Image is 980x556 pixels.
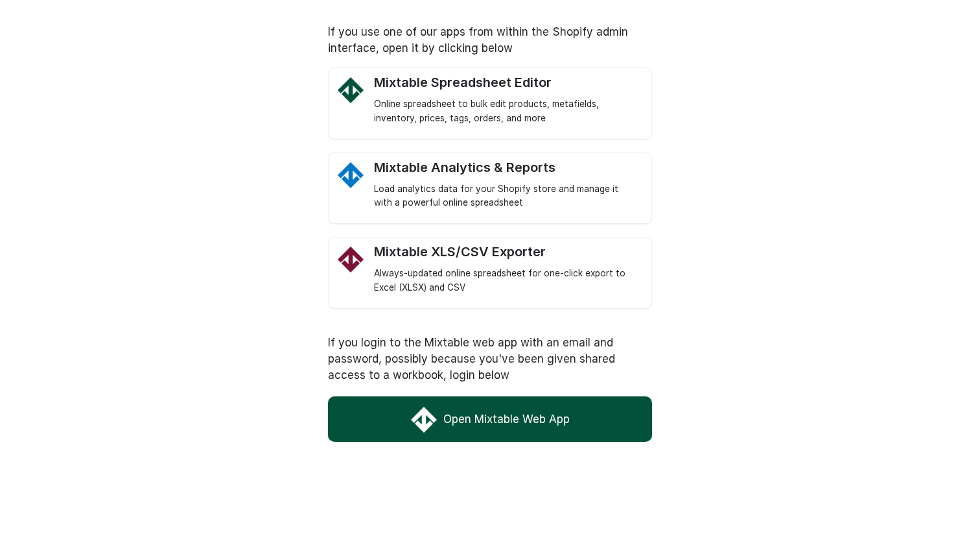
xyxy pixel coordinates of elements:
div: Load analytics data for your Shopify store and manage it with a powerful online spreadsheet [374,182,638,211]
div: Mixtable Analytics & Reports [374,160,638,176]
a: Mixtable Excel and CSV Exporter app Logo Mixtable XLS/CSV Exporter Always-updated online spreadsh... [374,244,638,295]
div: Mixtable XLS/CSV Exporter [374,244,638,260]
img: Mixtable Spreadsheet Editor Logo [338,77,364,103]
div: Always-updated online spreadsheet for one-click export to Excel (XLSX) and CSV [374,267,638,295]
div: Online spreadsheet to bulk edit products, metafields, inventory, prices, tags, orders, and more [374,97,638,126]
div: Mixtable Spreadsheet Editor [374,75,638,91]
img: Mixtable Analytics [338,162,364,188]
img: Mixtable Excel and CSV Exporter app Logo [338,247,364,272]
p: If you login to the Mixtable web app with an email and password, possibly because you've been giv... [328,335,652,383]
a: Open Mixtable Web App [328,396,652,442]
img: Mixtable Web App [411,407,437,433]
p: If you use one of our apps from within the Shopify admin interface, open it by clicking below [328,24,652,56]
a: Mixtable Spreadsheet Editor Logo Mixtable Spreadsheet Editor Online spreadsheet to bulk edit prod... [374,75,638,126]
a: Mixtable Analytics Mixtable Analytics & Reports Load analytics data for your Shopify store and ma... [374,160,638,211]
